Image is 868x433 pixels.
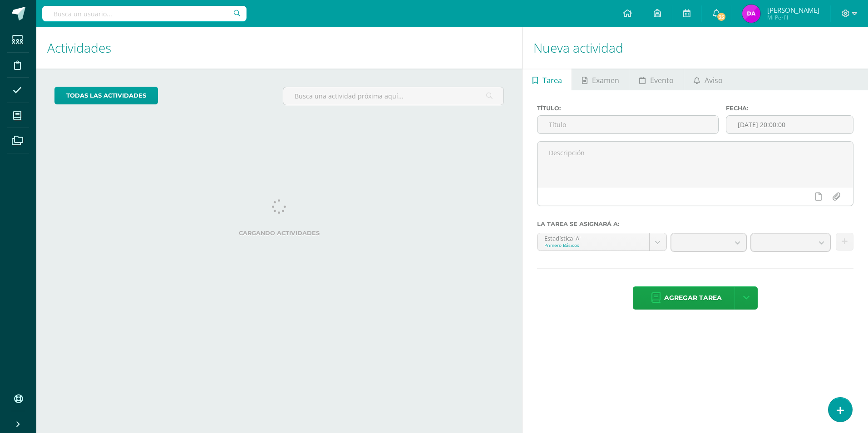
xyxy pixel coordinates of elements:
a: Tarea [523,69,572,90]
span: Aviso [705,69,723,91]
span: 35 [716,12,726,22]
div: Primero Básicos [544,242,642,248]
span: Agregar tarea [664,287,722,309]
input: Título [538,116,718,133]
span: Examen [592,69,619,91]
a: Aviso [684,69,733,90]
a: Examen [572,69,629,90]
span: Tarea [542,69,562,91]
a: todas las Actividades [54,87,158,104]
input: Fecha de entrega [726,116,853,133]
label: Cargando actividades [54,230,504,236]
label: Título: [537,105,719,112]
div: Estadística 'A' [544,233,642,242]
span: Mi Perfil [767,14,819,21]
input: Busca una actividad próxima aquí... [283,87,503,105]
label: Fecha: [726,105,853,112]
span: [PERSON_NAME] [767,5,819,15]
img: 10ff0b26909370768b000b86823b4192.png [742,5,760,23]
span: Evento [650,69,674,91]
label: La tarea se asignará a: [537,221,853,227]
a: Estadística 'A'Primero Básicos [538,233,666,251]
a: Evento [629,69,683,90]
h1: Actividades [47,27,511,69]
input: Busca un usuario... [42,6,247,21]
h1: Nueva actividad [533,27,857,69]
